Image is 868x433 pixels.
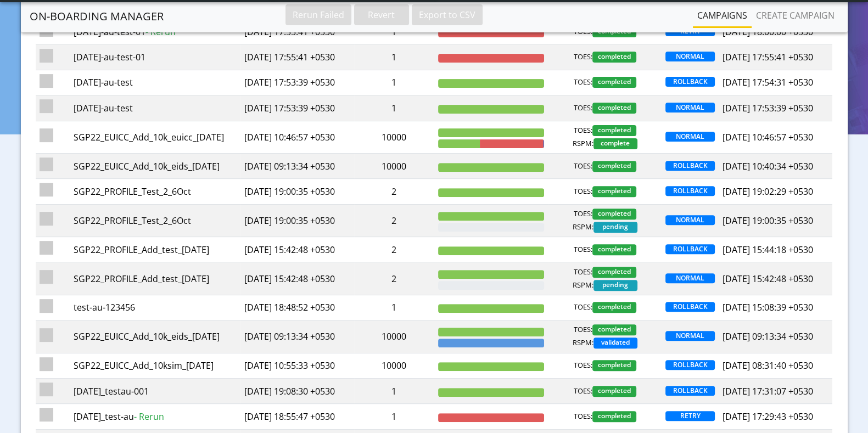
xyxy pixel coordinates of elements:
[665,77,714,87] span: ROLLBACK
[574,52,592,63] span: TOES:
[240,378,354,403] td: [DATE] 19:08:30 +0530
[74,50,237,64] div: [DATE]-au-test-01
[723,185,813,198] span: [DATE] 19:02:29 +0530
[74,272,237,285] div: SGP22_PROFILE_Add_test_[DATE]
[574,186,592,197] span: TOES:
[574,360,592,371] span: TOES:
[145,26,176,38] span: - Rerun
[240,295,354,320] td: [DATE] 18:48:52 +0530
[723,160,813,172] span: [DATE] 10:40:34 +0530
[574,244,592,255] span: TOES:
[723,215,813,227] span: [DATE] 19:00:35 +0530
[240,121,354,153] td: [DATE] 10:46:57 +0530
[723,244,813,256] span: [DATE] 15:44:18 +0530
[593,222,637,233] span: pending
[240,237,354,262] td: [DATE] 15:42:48 +0530
[592,125,636,136] span: completed
[665,132,714,142] span: NORMAL
[574,103,592,114] span: TOES:
[412,4,483,25] button: Export to CSV
[592,186,636,197] span: completed
[74,214,237,227] div: SGP22_PROFILE_Test_2_6Oct
[592,209,636,220] span: completed
[354,153,434,178] td: 10000
[574,302,592,313] span: TOES:
[74,131,237,144] div: SGP22_EUICC_Add_10k_euicc_[DATE]
[354,4,409,25] button: Revert
[240,204,354,237] td: [DATE] 19:00:35 +0530
[723,330,813,342] span: [DATE] 09:13:34 +0530
[574,386,592,397] span: TOES:
[665,103,714,113] span: NORMAL
[74,330,237,343] div: SGP22_EUICC_Add_10k_eids_[DATE]
[665,52,714,61] span: NORMAL
[592,244,636,255] span: completed
[665,411,714,421] span: RETRY
[665,331,714,341] span: NORMAL
[665,273,714,283] span: NORMAL
[573,280,593,291] span: RSPM:
[723,102,813,114] span: [DATE] 17:53:39 +0530
[74,243,237,256] div: SGP22_PROFILE_Add_test_[DATE]
[574,411,592,422] span: TOES:
[592,161,636,172] span: completed
[240,179,354,204] td: [DATE] 19:00:35 +0530
[134,410,164,423] span: - Rerun
[723,273,813,285] span: [DATE] 15:42:48 +0530
[240,353,354,378] td: [DATE] 10:55:33 +0530
[240,70,354,95] td: [DATE] 17:53:39 +0530
[354,121,434,153] td: 10000
[723,76,813,88] span: [DATE] 17:54:31 +0530
[74,410,237,423] div: [DATE]_test-au
[592,411,636,422] span: completed
[592,267,636,278] span: completed
[592,77,636,88] span: completed
[752,4,839,26] a: Create campaign
[354,353,434,378] td: 10000
[30,5,164,27] a: On-Boarding Manager
[665,302,714,312] span: ROLLBACK
[592,302,636,313] span: completed
[354,237,434,262] td: 2
[240,95,354,121] td: [DATE] 17:53:39 +0530
[693,4,752,26] a: Campaigns
[354,70,434,95] td: 1
[592,324,636,335] span: completed
[240,262,354,295] td: [DATE] 15:42:48 +0530
[574,267,592,278] span: TOES:
[574,161,592,172] span: TOES:
[593,280,637,291] span: pending
[573,338,593,348] span: RSPM:
[574,125,592,136] span: TOES:
[354,320,434,353] td: 10000
[723,385,813,397] span: [DATE] 17:31:07 +0530
[74,385,237,398] div: [DATE]_testau-001
[74,301,237,314] div: test-au-123456
[574,324,592,335] span: TOES:
[592,386,636,397] span: completed
[592,360,636,371] span: completed
[593,338,637,348] span: validated
[354,204,434,237] td: 2
[573,222,593,233] span: RSPM:
[723,301,813,313] span: [DATE] 15:08:39 +0530
[665,215,714,225] span: NORMAL
[592,52,636,63] span: completed
[574,209,592,220] span: TOES:
[74,102,237,115] div: [DATE]-au-test
[354,179,434,204] td: 2
[593,138,637,149] span: complete
[354,404,434,429] td: 1
[354,262,434,295] td: 2
[240,320,354,353] td: [DATE] 09:13:34 +0530
[74,359,237,372] div: SGP22_EUICC_Add_10ksim_[DATE]
[665,161,714,171] span: ROLLBACK
[665,360,714,370] span: ROLLBACK
[354,295,434,320] td: 1
[240,153,354,178] td: [DATE] 09:13:34 +0530
[723,26,813,38] span: [DATE] 18:00:00 +0530
[354,44,434,70] td: 1
[665,186,714,196] span: ROLLBACK
[592,103,636,114] span: completed
[665,244,714,254] span: ROLLBACK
